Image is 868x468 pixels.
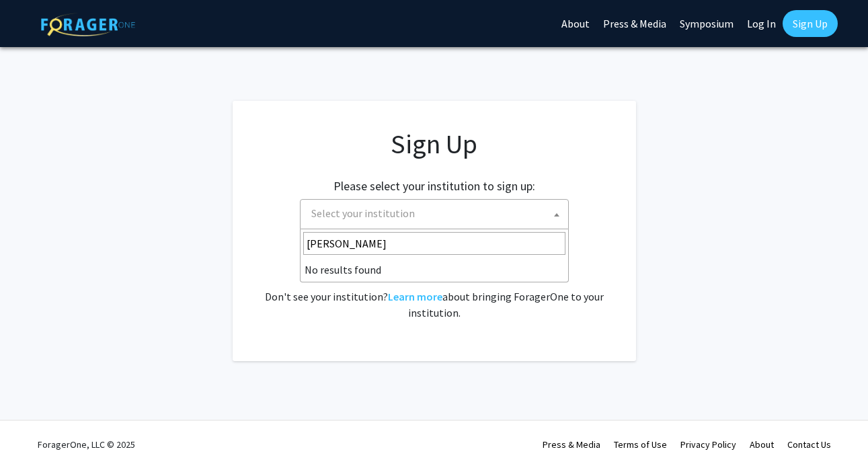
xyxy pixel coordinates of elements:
div: ForagerOne, LLC © 2025 [38,421,135,468]
a: Privacy Policy [680,438,736,451]
input: Search [303,232,565,255]
span: Select your institution [300,199,569,229]
span: Select your institution [306,200,568,227]
a: About [750,438,774,451]
h2: Please select your institution to sign up: [333,179,535,194]
h1: Sign Up [260,128,609,160]
a: Learn more about bringing ForagerOne to your institution [388,290,442,303]
a: Press & Media [543,438,600,451]
span: Select your institution [311,206,415,220]
a: Terms of Use [614,438,667,451]
iframe: Chat [10,407,57,458]
a: Sign Up [783,10,838,37]
div: Already have an account? . Don't see your institution? about bringing ForagerOne to your institut... [260,256,609,321]
li: No results found [301,258,568,282]
img: ForagerOne Logo [41,13,135,36]
a: Contact Us [787,438,831,451]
